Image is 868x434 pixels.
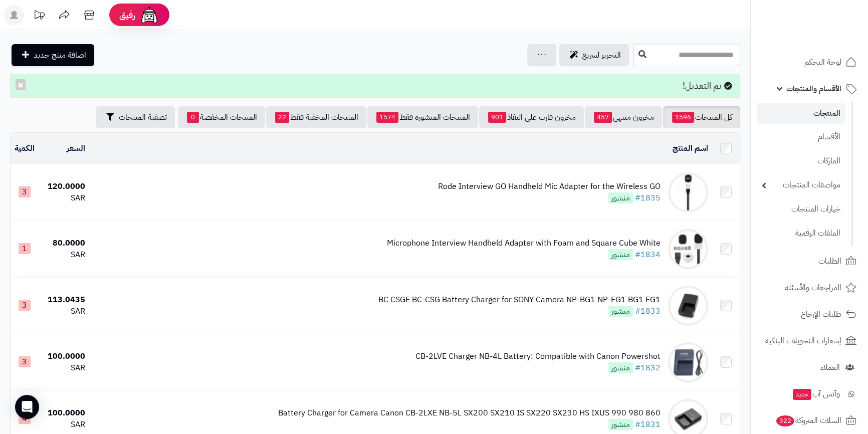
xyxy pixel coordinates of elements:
[668,229,708,269] img: Microphone Interview Handheld Adapter with Foam and Square Cube White
[43,362,85,374] div: SAR
[672,112,694,123] span: 1596
[757,408,862,432] a: السلات المتروكة322
[668,172,708,212] img: Rode Interview GO Handheld Mic Adapter for the Wireless GO
[43,351,85,362] div: 100.0000
[820,360,840,374] span: العملاء
[608,306,633,317] span: منشور
[757,223,845,244] a: الملفات الرقمية
[818,254,841,268] span: الطلبات
[608,249,633,260] span: منشور
[635,362,661,374] a: #1832
[668,342,708,382] img: CB-2LVE Charger NB-4L Battery: Compatible with Canon Powershot
[673,142,708,154] a: اسم المنتج
[785,281,841,295] span: المراجعات والأسئلة
[19,243,31,254] span: 1
[757,174,845,196] a: مواصفات المنتجات
[178,106,265,128] a: المنتجات المخفضة0
[119,9,135,21] span: رفيق
[275,112,289,123] span: 22
[757,302,862,326] a: طلبات الإرجاع
[43,407,85,419] div: 100.0000
[19,413,31,424] span: 4
[96,106,175,128] button: تصفية المنتجات
[16,79,26,90] button: ×
[19,356,31,367] span: 3
[757,355,862,379] a: العملاء
[775,413,841,427] span: السلات المتروكة
[757,249,862,273] a: الطلبات
[635,418,661,430] a: #1831
[793,389,811,400] span: جديد
[757,382,862,406] a: وآتس آبجديد
[415,351,661,362] div: CB-2LVE Charger NB-4L Battery: Compatible with Canon Powershot
[43,238,85,249] div: 80.0000
[27,5,52,28] a: تحديثات المنصة
[376,112,398,123] span: 1574
[43,306,85,317] div: SAR
[479,106,584,128] a: مخزون قارب على النفاذ901
[585,106,662,128] a: مخزون منتهي457
[43,181,85,192] div: 120.0000
[43,294,85,306] div: 113.0435
[757,276,862,300] a: المراجعات والأسئلة
[10,74,740,98] div: تم التعديل!
[34,49,86,61] span: اضافة منتج جديد
[19,186,31,197] span: 3
[559,44,629,66] a: التحرير لسريع
[488,112,506,123] span: 901
[266,106,366,128] a: المنتجات المخفية فقط22
[19,300,31,311] span: 3
[776,415,794,426] span: 322
[801,307,841,321] span: طلبات الإرجاع
[387,238,661,249] div: Microphone Interview Handheld Adapter with Foam and Square Cube White
[804,55,841,69] span: لوحة التحكم
[800,28,858,49] img: logo-2.png
[438,181,661,192] div: Rode Interview GO Handheld Mic Adapter for the Wireless GO
[119,111,167,123] span: تصفية المنتجات
[635,192,661,204] a: #1835
[15,142,35,154] a: الكمية
[608,192,633,203] span: منشور
[765,334,841,348] span: إشعارات التحويلات البنكية
[757,150,845,172] a: الماركات
[43,419,85,430] div: SAR
[278,407,661,419] div: Battery Charger for Camera Canon CB-2LXE NB-5L SX200 SX210 IS SX220 SX230 HS IXUS 990 980 860
[757,198,845,220] a: خيارات المنتجات
[43,192,85,204] div: SAR
[378,294,661,306] div: BC CSGE BC-CSG Battery Charger for SONY Camera NP-BG1 NP-FG1 BG1 FG1
[367,106,478,128] a: المنتجات المنشورة فقط1574
[187,112,199,123] span: 0
[757,50,862,74] a: لوحة التحكم
[582,49,621,61] span: التحرير لسريع
[608,419,633,430] span: منشور
[608,362,633,373] span: منشور
[663,106,740,128] a: كل المنتجات1596
[757,103,845,124] a: المنتجات
[757,126,845,148] a: الأقسام
[139,5,159,25] img: ai-face.png
[43,249,85,261] div: SAR
[635,249,661,261] a: #1834
[594,112,612,123] span: 457
[15,395,39,419] div: Open Intercom Messenger
[786,82,841,96] span: الأقسام والمنتجات
[12,44,94,66] a: اضافة منتج جديد
[757,329,862,353] a: إشعارات التحويلات البنكية
[635,305,661,317] a: #1833
[668,286,708,326] img: BC CSGE BC-CSG Battery Charger for SONY Camera NP-BG1 NP-FG1 BG1 FG1
[792,387,840,401] span: وآتس آب
[67,142,85,154] a: السعر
